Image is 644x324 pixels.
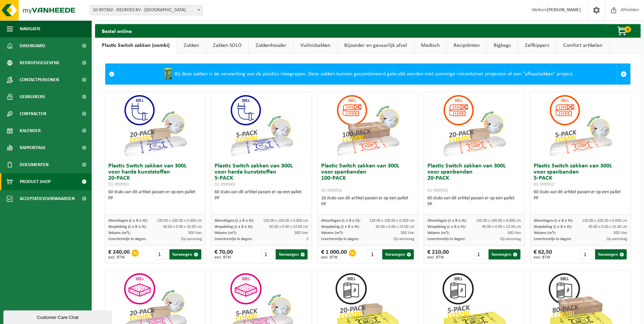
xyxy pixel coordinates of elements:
[476,219,521,223] span: 130.00 x 100.00 x 0.000 cm
[500,237,521,241] span: Op aanvraag
[20,173,51,190] span: Product Shop
[108,225,147,229] span: Verpakking (L x B x H):
[118,64,617,84] div: Bij deze zakken is de verwerking van de plastics inbegrepen. Deze zakken kunnen gecombineerd gebr...
[427,255,449,259] span: excl. BTW
[177,38,206,53] a: Zakken
[321,231,343,235] span: Volume (m³):
[215,195,308,201] div: PP
[482,225,521,229] span: 40.00 x 0.00 x 23.00 cm
[163,225,202,229] span: 40.00 x 0.00 x 20.00 cm
[108,231,130,235] span: Volume (m³):
[474,249,488,259] input: 1
[161,67,174,81] img: WB-0240-HPE-GN-50.png
[121,92,189,160] img: 01-999950
[534,225,572,229] span: Verpakking (L x B x H):
[108,182,129,187] span: 01-999950
[321,163,415,194] h3: Plastic Switch zakken van 300L voor spanbanden 100-PACK
[215,231,237,235] span: Volume (m³):
[624,26,631,33] span: 0
[369,219,415,223] span: 130.00 x 100.00 x 0.000 cm
[321,237,359,241] span: Levertermijn in dagen:
[263,219,308,223] span: 130.00 x 100.00 x 0.000 cm
[427,219,467,223] span: Afmetingen (L x B x H):
[108,195,202,201] div: PP
[181,237,202,241] span: Op aanvraag
[108,163,202,187] h3: Plastic Switch zakken van 300L voor harde kunststoffen 20-PACK
[95,38,177,53] a: Plastic Switch zakken (combi)
[321,188,342,193] span: 01-999954
[518,38,556,53] a: Zelfkippers
[427,231,449,235] span: Volume (m³):
[534,231,556,235] span: Volume (m³):
[321,255,347,259] span: excl. BTW
[427,195,521,208] div: 60 stuks van dit artikel passen er op een pallet
[169,249,201,259] button: Toevoegen
[334,92,402,160] img: 01-999954
[368,249,381,259] input: 1
[534,163,627,187] h3: Plastic Switch zakken van 300L voor spanbanden 5-PACK
[534,237,571,241] span: Levertermijn in dagen:
[20,71,59,88] span: Contactpersonen
[487,38,518,53] a: Bigbags
[606,237,627,241] span: Op aanvraag
[215,225,253,229] span: Verpakking (L x B x H):
[606,24,640,38] button: 0
[547,7,581,13] strong: [PERSON_NAME]
[534,219,573,223] span: Afmetingen (L x B x H):
[447,38,486,53] a: Recipiënten
[427,188,448,193] span: 01-999953
[547,92,614,160] img: 01-999952
[155,249,169,259] input: 1
[215,237,252,241] span: Levertermijn in dagen:
[534,249,552,259] div: € 62,50
[95,24,139,37] h2: Bestel online
[3,309,113,324] iframe: chat widget
[321,249,347,259] div: € 1 000,00
[20,139,46,156] span: Rapportage
[534,182,554,187] span: 01-999952
[337,38,414,53] a: Bijzonder en gevaarlijk afval
[534,255,552,259] span: excl. BTW
[108,255,130,259] span: excl. BTW
[157,219,202,223] span: 130.00 x 100.00 x 0.000 cm
[382,249,414,259] button: Toevoegen
[215,255,233,259] span: excl. BTW
[321,195,415,208] div: 16 stuks van dit artikel passen er op een pallet
[261,249,275,259] input: 1
[507,231,521,235] span: 300 liter
[188,231,202,235] span: 300 liter
[269,225,308,229] span: 60.00 x 0.00 x 23.00 cm
[582,219,627,223] span: 130.00 x 100.00 x 0.000 cm
[440,92,508,160] img: 01-999953
[215,163,308,187] h3: Plastic Switch zakken van 300L voor harde kunststoffen 5-PACK
[206,38,249,53] a: Zakken SOLO
[215,249,233,259] div: € 70,00
[401,231,415,235] span: 300 liter
[534,195,627,201] div: PP
[276,249,307,259] button: Toevoegen
[108,237,146,241] span: Levertermijn in dagen:
[306,237,308,241] span: 3
[489,249,520,259] button: Toevoegen
[215,189,308,201] div: 60 stuks van dit artikel passen er op een pallet
[595,249,627,259] button: Toevoegen
[534,189,627,201] div: 60 stuks van dit artikel passen er op een pallet
[20,20,41,37] span: Navigatie
[20,156,49,173] span: Documenten
[321,201,415,208] div: PP
[20,105,46,122] span: Contracten
[249,38,293,53] a: Zakkenhouder
[20,37,45,54] span: Dashboard
[294,38,337,53] a: Vuilnisbakken
[613,231,627,235] span: 300 liter
[215,219,254,223] span: Afmetingen (L x B x H):
[617,64,630,84] a: Sluit melding
[108,189,202,201] div: 60 stuks van dit artikel passen er op een pallet
[321,219,361,223] span: Afmetingen (L x B x H):
[215,182,235,187] span: 01-999949
[588,225,627,229] span: 40.00 x 0.00 x 23.00 cm
[375,225,415,229] span: 40.00 x 0.00 x 23.00 cm
[427,201,521,208] div: PP
[427,163,521,194] h3: Plastic Switch zakken van 300L voor spanbanden 20-PACK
